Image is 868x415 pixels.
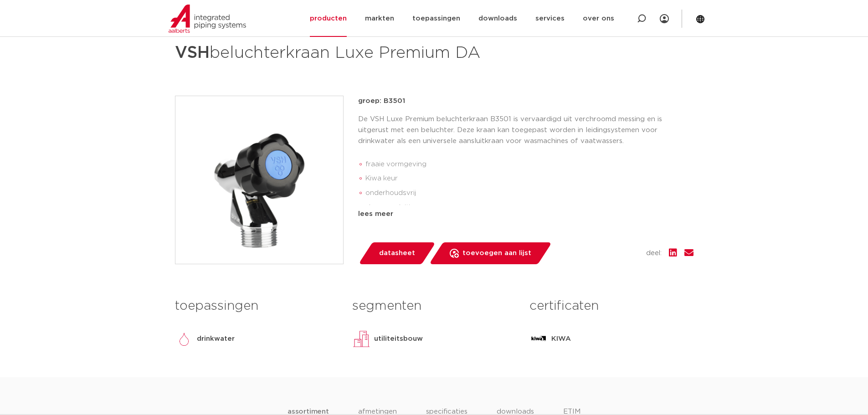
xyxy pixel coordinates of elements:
[529,330,548,348] img: KIWA
[197,333,235,344] p: drinkwater
[352,297,516,315] h3: segmenten
[175,96,343,264] img: Product Image for VSH beluchterkraan Luxe Premium DA
[529,297,693,315] h3: certificaten
[352,330,370,348] img: utiliteitsbouw
[358,209,693,220] div: lees meer
[175,45,210,61] strong: VSH
[358,96,693,107] p: groep: B3501
[365,186,693,200] li: onderhoudsvrij
[379,246,415,261] span: datasheet
[365,157,693,172] li: fraaie vormgeving
[358,242,436,264] a: datasheet
[646,248,662,259] span: deel:
[374,333,423,344] p: utiliteitsbouw
[551,333,571,344] p: KIWA
[462,246,531,261] span: toevoegen aan lijst
[175,39,517,67] h1: beluchterkraan Luxe Premium DA
[175,297,339,315] h3: toepassingen
[365,200,693,215] li: slangaansluiting
[175,330,193,348] img: drinkwater
[365,171,693,186] li: Kiwa keur
[358,114,693,147] p: De VSH Luxe Premium beluchterkraan B3501 is vervaardigd uit verchroomd messing en is uitgerust me...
